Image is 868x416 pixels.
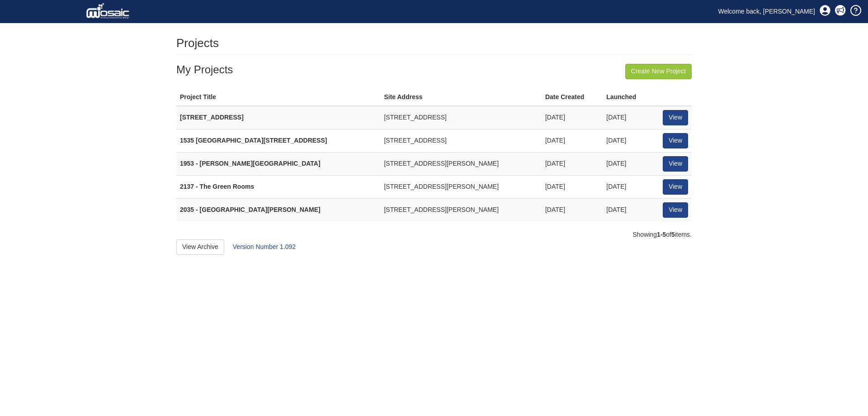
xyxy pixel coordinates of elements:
[542,106,603,129] td: [DATE]
[603,129,652,152] td: [DATE]
[625,64,692,79] a: Create New Project
[663,133,688,148] a: View
[176,89,380,106] th: Project Title
[603,175,652,198] td: [DATE]
[830,375,861,409] iframe: Chat
[671,231,675,238] b: 5
[663,179,688,195] a: View
[180,206,321,213] strong: 2035 - [GEOGRAPHIC_DATA][PERSON_NAME]
[180,114,244,121] strong: [STREET_ADDRESS]
[176,239,224,255] a: View Archive
[380,89,542,106] th: Site Address
[380,129,542,152] td: [STREET_ADDRESS]
[233,243,296,250] a: Version Number 1.092
[176,64,692,76] h3: My Projects
[603,106,652,129] td: [DATE]
[603,89,652,106] th: Launched
[180,160,321,167] strong: 1953 - [PERSON_NAME][GEOGRAPHIC_DATA]
[176,230,692,239] div: Showing of items.
[180,137,327,144] strong: 1535 [GEOGRAPHIC_DATA][STREET_ADDRESS]
[663,156,688,172] a: View
[542,89,603,106] th: Date Created
[542,175,603,198] td: [DATE]
[663,110,688,125] a: View
[380,106,542,129] td: [STREET_ADDRESS]
[663,202,688,218] a: View
[542,198,603,221] td: [DATE]
[180,183,254,190] strong: 2137 - The Green Rooms
[542,129,603,152] td: [DATE]
[86,2,132,20] img: logo_white.png
[657,231,666,238] b: 1-5
[603,152,652,175] td: [DATE]
[380,198,542,221] td: [STREET_ADDRESS][PERSON_NAME]
[380,152,542,175] td: [STREET_ADDRESS][PERSON_NAME]
[380,175,542,198] td: [STREET_ADDRESS][PERSON_NAME]
[542,152,603,175] td: [DATE]
[712,5,822,18] a: Welcome back, [PERSON_NAME]
[176,37,219,50] h1: Projects
[603,198,652,221] td: [DATE]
